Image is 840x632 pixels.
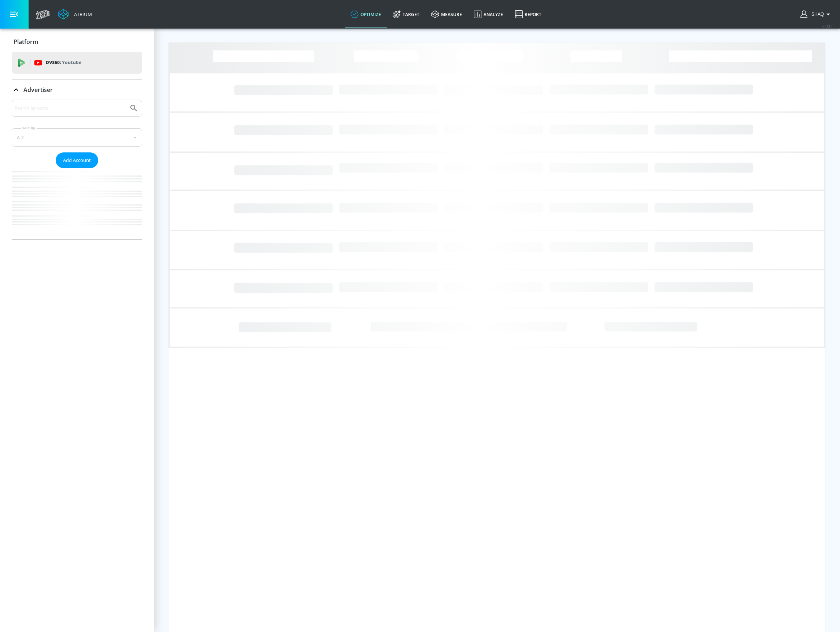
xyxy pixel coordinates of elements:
p: Advertiser [23,86,53,94]
a: measure [425,1,468,27]
span: v 4.25.4 [822,24,833,28]
a: Atrium [58,9,92,20]
a: Analyze [468,1,509,27]
p: Platform [14,38,38,46]
label: Sort By [21,126,37,130]
div: A-Z [12,128,142,147]
span: login as: shaquille.huang@zefr.com [808,12,824,17]
div: Advertiser [12,80,142,100]
div: Platform [12,32,142,52]
button: Add Account [56,152,98,168]
div: Advertiser [12,100,142,239]
a: Report [509,1,547,27]
nav: list of Advertiser [12,168,142,239]
div: Atrium [71,11,92,18]
input: Search by name [15,103,126,113]
span: Add Account [63,156,91,165]
a: Target [387,1,425,27]
a: optimize [345,1,387,27]
p: DV360: [46,59,81,67]
div: DV360: Youtube [12,52,142,74]
button: Shaq [800,10,833,19]
p: Youtube [62,59,81,66]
